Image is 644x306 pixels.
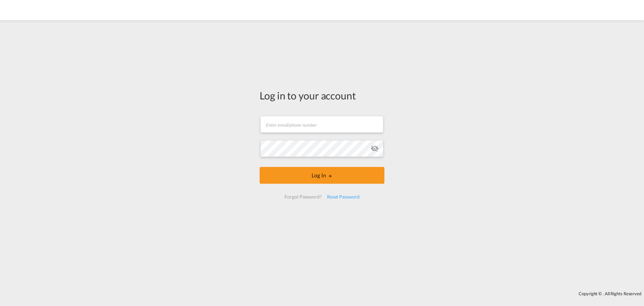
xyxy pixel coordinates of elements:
button: LOGIN [260,167,384,184]
div: Forgot Password? [282,191,324,203]
div: Reset Password [324,191,362,203]
input: Enter email/phone number [260,116,383,133]
div: Log in to your account [260,88,384,102]
md-icon: icon-eye-off [371,144,379,152]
